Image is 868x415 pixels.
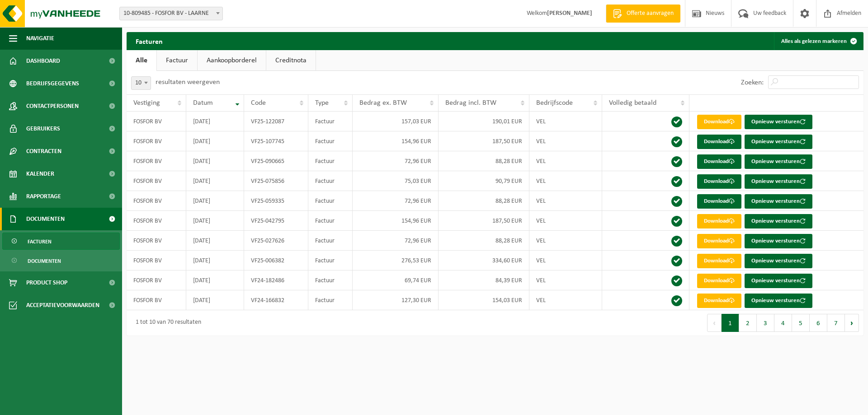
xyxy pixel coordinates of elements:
[186,231,244,251] td: [DATE]
[529,151,603,171] td: VEL
[127,231,186,251] td: FOSFOR BV
[774,32,863,50] button: Alles als gelezen markeren
[707,314,722,332] button: Previous
[186,211,244,231] td: [DATE]
[26,117,60,140] span: Gebruikers
[697,135,741,149] a: Download
[827,314,845,332] button: 7
[186,151,244,171] td: [DATE]
[244,290,308,310] td: VF24-166832
[132,77,151,89] span: 10
[547,10,592,17] strong: [PERSON_NAME]
[244,191,308,211] td: VF25-059335
[792,314,810,332] button: 5
[745,174,812,189] button: Opnieuw versturen
[606,5,680,23] a: Offerte aanvragen
[697,234,741,248] a: Download
[26,140,61,163] span: Contracten
[745,194,812,209] button: Opnieuw versturen
[353,191,439,211] td: 72,96 EUR
[131,315,201,331] div: 1 tot 10 van 70 resultaten
[359,99,407,107] span: Bedrag ex. BTW
[127,270,186,290] td: FOSFOR BV
[244,251,308,270] td: VF25-006382
[697,115,741,129] a: Download
[308,251,353,270] td: Factuur
[739,314,757,332] button: 2
[353,112,439,131] td: 157,03 EUR
[26,185,61,208] span: Rapportage
[745,135,812,149] button: Opnieuw versturen
[198,50,266,71] a: Aankoopborderel
[308,231,353,251] td: Factuur
[529,231,603,251] td: VEL
[28,233,52,250] span: Facturen
[186,131,244,151] td: [DATE]
[529,211,603,231] td: VEL
[529,270,603,290] td: VEL
[439,211,529,231] td: 187,50 EUR
[624,9,676,18] span: Offerte aanvragen
[308,171,353,191] td: Factuur
[127,50,156,71] a: Alle
[353,290,439,310] td: 127,30 EUR
[26,163,54,185] span: Kalender
[439,270,529,290] td: 84,39 EUR
[186,270,244,290] td: [DATE]
[536,99,573,107] span: Bedrijfscode
[697,174,741,189] a: Download
[308,151,353,171] td: Factuur
[186,112,244,131] td: [DATE]
[251,99,266,107] span: Code
[308,131,353,151] td: Factuur
[697,214,741,228] a: Download
[353,171,439,191] td: 75,03 EUR
[186,251,244,270] td: [DATE]
[439,251,529,270] td: 334,60 EUR
[315,99,329,107] span: Type
[308,290,353,310] td: Factuur
[133,99,160,107] span: Vestiging
[244,112,308,131] td: VF25-122087
[745,214,812,228] button: Opnieuw versturen
[353,270,439,290] td: 69,74 EUR
[119,7,223,20] span: 10-809485 - FOSFOR BV - LAARNE
[609,99,656,107] span: Volledig betaald
[131,76,151,90] span: 10
[741,79,764,86] label: Zoeken:
[697,194,741,209] a: Download
[186,290,244,310] td: [DATE]
[127,32,172,50] h2: Facturen
[697,254,741,268] a: Download
[697,154,741,169] a: Download
[127,131,186,151] td: FOSFOR BV
[445,99,496,107] span: Bedrag incl. BTW
[120,7,222,20] span: 10-809485 - FOSFOR BV - LAARNE
[439,131,529,151] td: 187,50 EUR
[308,112,353,131] td: Factuur
[26,271,67,294] span: Product Shop
[244,270,308,290] td: VF24-182486
[439,171,529,191] td: 90,79 EUR
[845,314,859,332] button: Next
[28,252,61,270] span: Documenten
[2,233,120,250] a: Facturen
[745,115,812,129] button: Opnieuw versturen
[722,314,739,332] button: 1
[308,191,353,211] td: Factuur
[353,231,439,251] td: 72,96 EUR
[266,50,316,71] a: Creditnota
[697,294,741,308] a: Download
[26,294,99,317] span: Acceptatievoorwaarden
[127,191,186,211] td: FOSFOR BV
[745,154,812,169] button: Opnieuw versturen
[26,50,60,72] span: Dashboard
[745,294,812,308] button: Opnieuw versturen
[745,234,812,248] button: Opnieuw versturen
[757,314,774,332] button: 3
[439,231,529,251] td: 88,28 EUR
[353,251,439,270] td: 276,53 EUR
[774,314,792,332] button: 4
[186,171,244,191] td: [DATE]
[244,171,308,191] td: VF25-075856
